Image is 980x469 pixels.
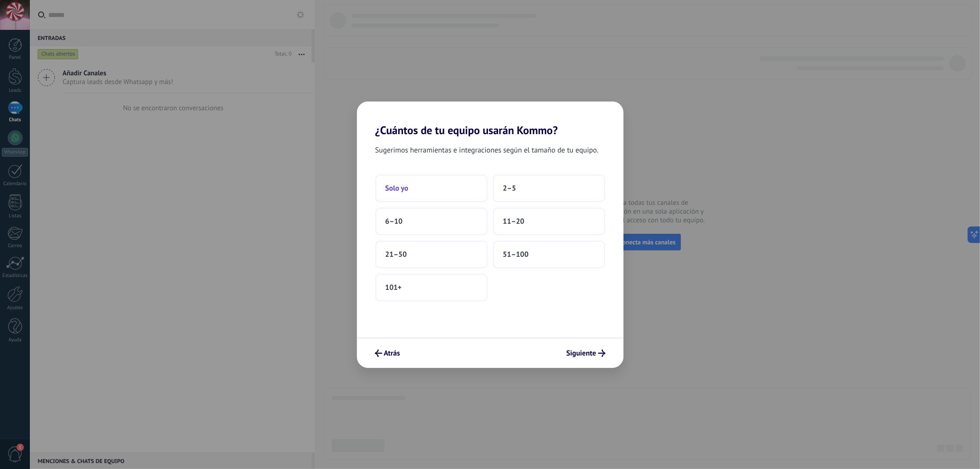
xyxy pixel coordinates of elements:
[385,217,403,226] span: 6–10
[385,250,407,259] span: 21–50
[493,241,605,268] button: 51–100
[493,175,605,202] button: 2–5
[384,350,400,356] span: Atrás
[375,241,487,268] button: 21–50
[375,208,487,235] button: 6–10
[375,274,487,301] button: 101+
[357,102,623,137] h2: ¿Cuántos de tu equipo usarán Kommo?
[566,350,596,356] span: Siguiente
[371,345,404,361] button: Atrás
[503,184,516,193] span: 2–5
[375,175,487,202] button: Solo yo
[385,184,408,193] span: Solo yo
[493,208,605,235] button: 11–20
[385,283,402,292] span: 101+
[375,144,599,156] span: Sugerimos herramientas e integraciones según el tamaño de tu equipo.
[562,345,610,361] button: Siguiente
[503,217,525,226] span: 11–20
[503,250,529,259] span: 51–100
